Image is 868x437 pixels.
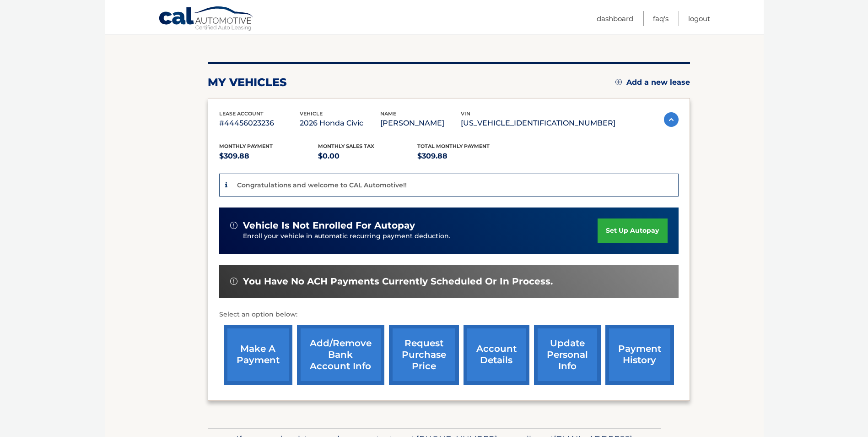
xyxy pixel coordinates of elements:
a: set up autopay [598,218,667,243]
img: alert-white.svg [230,278,237,285]
span: Total Monthly Payment [417,143,490,149]
a: Dashboard [597,11,633,26]
img: accordion-active.svg [664,112,679,127]
span: You have no ACH payments currently scheduled or in process. [243,276,553,287]
a: request purchase price [389,325,459,385]
a: make a payment [224,325,292,385]
p: [PERSON_NAME] [380,117,461,130]
img: alert-white.svg [230,222,237,229]
p: 2026 Honda Civic [300,117,380,130]
a: update personal info [534,325,601,385]
span: lease account [219,110,264,117]
span: Monthly sales Tax [318,143,374,149]
a: account details [464,325,529,385]
p: Select an option below: [219,309,679,320]
a: payment history [605,325,674,385]
p: #44456023236 [219,117,300,130]
img: add.svg [615,79,622,85]
p: Congratulations and welcome to CAL Automotive!! [237,181,407,189]
p: $309.88 [219,150,318,163]
a: Logout [688,11,710,26]
p: $309.88 [417,150,517,163]
p: $0.00 [318,150,417,163]
a: Cal Automotive [158,6,254,33]
p: [US_VEHICLE_IDENTIFICATION_NUMBER] [461,117,615,130]
span: vin [461,110,470,117]
a: Add/Remove bank account info [297,325,384,385]
span: vehicle is not enrolled for autopay [243,220,415,231]
span: name [380,110,396,117]
a: FAQ's [653,11,669,26]
h2: my vehicles [208,76,287,89]
span: vehicle [300,110,323,117]
p: Enroll your vehicle in automatic recurring payment deduction. [243,231,598,241]
a: Add a new lease [615,78,690,87]
span: Monthly Payment [219,143,273,149]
